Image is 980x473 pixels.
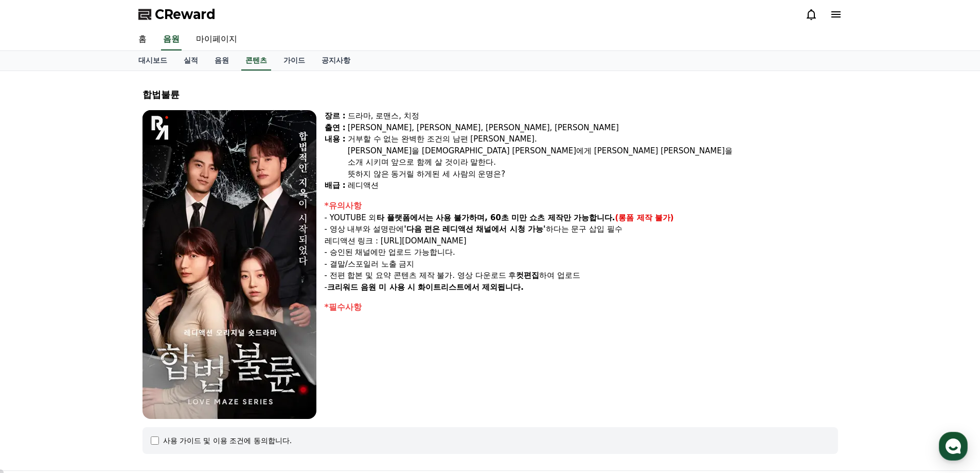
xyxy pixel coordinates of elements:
[325,200,838,212] div: *유의사항
[188,29,245,50] a: 마이페이지
[94,342,106,351] span: 대화
[275,51,313,71] a: 가이드
[404,224,545,234] strong: '다음 편은 레디액션 채널에서 시청 가능'
[68,326,133,352] a: 대화
[130,51,175,71] a: 대시보드
[325,122,346,134] div: 출연 :
[325,258,838,270] p: - 결말/스포일러 노출 금지
[348,180,838,191] div: 레디액션
[348,122,838,134] div: [PERSON_NAME], [PERSON_NAME], [PERSON_NAME], [PERSON_NAME]
[206,51,237,71] a: 음원
[142,110,177,145] img: logo
[325,247,838,258] p: - 승인된 채널에만 업로드 가능합니다.
[325,212,838,224] p: - YOUTUBE 외
[142,110,316,419] img: video
[325,282,838,293] p: -
[348,133,838,145] div: 거부할 수 없는 완벽한 조건의 남편 [PERSON_NAME].
[175,51,206,71] a: 실적
[155,6,216,23] span: CReward
[325,235,838,247] p: 레디액션 링크 : [URL][DOMAIN_NAME]
[325,301,838,313] div: *필수사항
[313,51,359,71] a: 공지사항
[348,168,838,180] div: 뜻하지 않은 동거릴 하게된 세 사람의 운명은?
[130,29,155,50] a: 홈
[163,435,292,446] div: 사용 가이드 및 이용 조건에 동의합니다.
[325,133,346,180] div: 내용 :
[3,326,68,352] a: 홈
[133,326,198,352] a: 설정
[161,29,182,50] a: 음원
[348,145,838,157] div: [PERSON_NAME]을 [DEMOGRAPHIC_DATA] [PERSON_NAME]에게 [PERSON_NAME] [PERSON_NAME]을
[138,6,216,23] a: CReward
[32,342,39,350] span: 홈
[241,51,271,71] a: 콘텐츠
[325,223,838,235] p: - 영상 내부와 설명란에 하다는 문구 삽입 필수
[159,342,171,350] span: 설정
[615,213,674,222] strong: (롱폼 제작 불가)
[348,110,838,122] div: 드라마, 로맨스, 치정
[377,213,615,222] strong: 타 플랫폼에서는 사용 불가하며, 60초 미만 쇼츠 제작만 가능합니다.
[516,271,539,280] strong: 컷편집
[348,156,838,168] div: 소개 시키며 앞으로 함께 살 것이라 말한다.
[325,110,346,122] div: 장르 :
[142,87,838,102] div: 합법불륜
[325,270,838,282] p: - 전편 합본 및 요약 콘텐츠 제작 불가. 영상 다운로드 후 하여 업로드
[325,180,346,191] div: 배급 :
[327,283,524,292] strong: 크리워드 음원 미 사용 시 화이트리스트에서 제외됩니다.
